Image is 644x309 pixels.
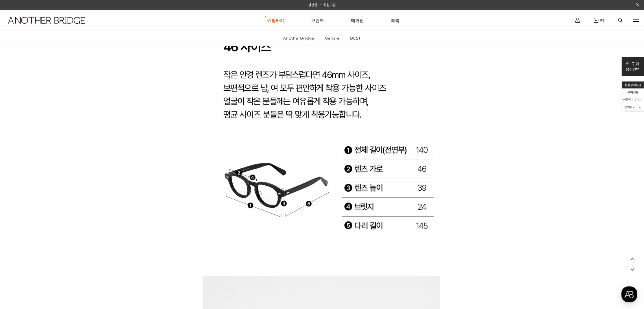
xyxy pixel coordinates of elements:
[3,17,99,38] a: logo
[73,179,108,193] a: 설정
[18,188,21,192] span: 홈
[345,31,366,45] a: BEST
[626,66,639,72] p: 옵션선택
[8,17,85,24] img: logo
[594,18,599,23] img: cart
[599,18,604,22] span: (0)
[37,179,73,193] a: 대화
[391,10,399,31] a: 룩북
[320,31,344,45] a: Genzie
[278,31,319,45] a: AnotherBridge
[2,179,37,193] a: 홈
[308,3,336,7] a: 간편한 1초 회원가입
[618,18,623,22] img: search
[351,10,364,31] a: 매거진
[52,188,58,192] span: 대화
[637,98,642,102] span: 184
[267,10,284,31] a: 쇼핑하기
[87,188,94,192] span: 설정
[594,18,604,23] a: (0)
[626,61,639,66] p: 구 매
[575,18,580,23] img: cart
[311,10,324,31] a: 브랜드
